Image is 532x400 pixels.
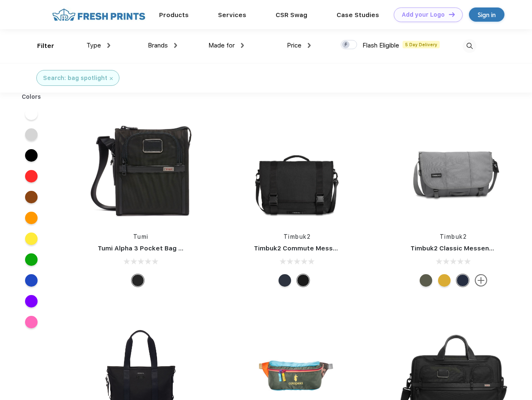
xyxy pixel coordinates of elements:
img: func=resize&h=266 [241,113,352,224]
div: Add your Logo [402,11,445,18]
a: Tumi [133,233,149,240]
a: Timbuk2 [284,233,311,240]
a: Timbuk2 Commute Messenger Bag [254,245,366,252]
img: dropdown.png [241,43,244,48]
a: Sign in [469,7,504,22]
div: Filter [37,41,54,51]
span: Brands [148,42,168,49]
div: Eco Nautical [279,274,291,287]
a: Timbuk2 Classic Messenger Bag [410,245,514,252]
div: Black [132,274,144,287]
img: dropdown.png [107,43,110,48]
div: Eco Army [420,274,432,287]
img: fo%20logo%202.webp [50,7,148,22]
img: desktop_search.svg [463,39,476,53]
span: Flash Eligible [362,42,399,49]
a: Timbuk2 [440,233,467,240]
a: Tumi Alpha 3 Pocket Bag Small [98,245,195,252]
div: Colors [15,92,48,101]
span: Price [287,42,301,49]
a: Products [159,11,189,19]
img: dropdown.png [308,43,311,48]
div: Sign in [478,10,496,20]
img: DT [449,12,455,17]
img: more.svg [475,274,487,287]
div: Eco Amber [438,274,451,287]
img: func=resize&h=266 [398,113,509,224]
span: Made for [208,42,235,49]
img: filter_cancel.svg [110,77,113,80]
span: 5 Day Delivery [403,41,440,48]
img: dropdown.png [174,43,177,48]
div: Search: bag spotlight [43,74,107,82]
div: Eco Nautical [456,274,469,287]
div: Eco Black [297,274,309,287]
span: Type [86,42,101,49]
img: func=resize&h=266 [85,113,196,224]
